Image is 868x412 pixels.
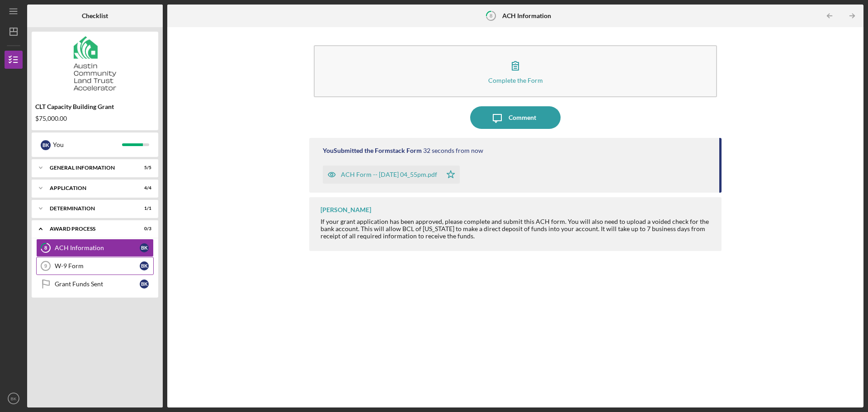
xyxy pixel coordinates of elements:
div: B K [140,243,149,252]
div: 0 / 3 [135,226,151,232]
tspan: 9 [44,263,47,269]
tspan: 8 [44,245,47,251]
div: General Information [50,165,129,170]
div: B K [140,261,149,270]
div: Grant Funds Sent [55,280,140,288]
div: You Submitted the Formstack Form [323,147,422,154]
a: 9W-9 FormBK [36,257,154,275]
div: ACH Information [55,244,140,251]
button: ACH Form -- [DATE] 04_55pm.pdf [323,166,460,184]
div: Application [50,185,129,191]
b: Checklist [82,12,108,19]
div: B K [41,140,51,150]
a: 8ACH InformationBK [36,239,154,257]
div: [PERSON_NAME] [321,206,371,213]
div: ACH Form -- [DATE] 04_55pm.pdf [341,171,437,178]
div: B K [140,279,149,289]
div: Determination [50,206,129,211]
time: 2025-09-19 20:55 [423,147,483,154]
button: Complete the Form [314,45,717,97]
div: CLT Capacity Building Grant [35,103,155,110]
div: Comment [509,106,536,129]
div: If your grant application has been approved, please complete and submit this ACH form. You will a... [321,218,712,240]
img: Product logo [32,36,158,90]
div: 1 / 1 [135,206,151,211]
div: W-9 Form [55,262,140,270]
b: ACH Information [502,12,551,19]
div: You [53,137,122,152]
tspan: 8 [490,13,492,19]
text: BK [11,396,17,401]
div: Complete the Form [488,77,543,84]
div: $75,000.00 [35,115,155,122]
a: Grant Funds SentBK [36,275,154,293]
button: BK [5,389,23,407]
div: 4 / 4 [135,185,151,191]
div: Award Process [50,226,129,232]
button: Comment [470,106,561,129]
div: 5 / 5 [135,165,151,170]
